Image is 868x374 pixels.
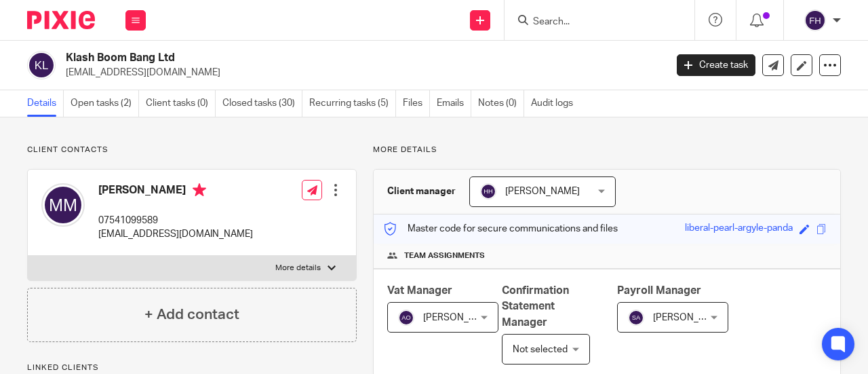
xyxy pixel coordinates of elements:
a: Details [27,90,64,117]
a: Recurring tasks (5) [309,90,396,117]
p: [EMAIL_ADDRESS][DOMAIN_NAME] [98,227,253,241]
img: svg%3E [27,51,56,79]
span: Vat Manager [387,285,452,296]
h4: + Add contact [144,304,239,325]
h3: Client manager [387,185,456,198]
img: svg%3E [480,183,496,200]
p: 07541099589 [98,214,253,227]
a: Audit logs [531,90,580,117]
div: liberal-pearl-argyle-panda [685,221,793,237]
i: Primary [193,183,206,197]
p: More details [373,145,841,155]
a: Open tasks (2) [71,90,139,117]
img: svg%3E [41,183,85,227]
img: Pixie [27,11,95,29]
h4: [PERSON_NAME] [98,183,253,200]
a: Notes (0) [478,90,524,117]
p: Linked clients [27,362,357,373]
p: [EMAIL_ADDRESS][DOMAIN_NAME] [66,66,656,79]
span: Payroll Manager [617,285,701,296]
a: Files [403,90,430,117]
h2: Klash Boom Bang Ltd [66,51,538,65]
input: Search [532,16,654,29]
span: Team assignments [404,250,485,261]
span: [PERSON_NAME] [423,313,498,322]
span: [PERSON_NAME] [505,187,580,196]
span: [PERSON_NAME] [653,313,728,322]
a: Create task [677,54,755,76]
span: Not selected [513,345,568,354]
img: svg%3E [398,310,414,326]
p: Client contacts [27,145,357,155]
a: Emails [437,90,471,117]
img: svg%3E [628,310,644,326]
a: Client tasks (0) [146,90,216,117]
p: Master code for secure communications and files [384,222,618,236]
span: Confirmation Statement Manager [502,285,569,328]
p: More details [275,263,321,274]
img: svg%3E [804,10,826,31]
a: Closed tasks (30) [222,90,302,117]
